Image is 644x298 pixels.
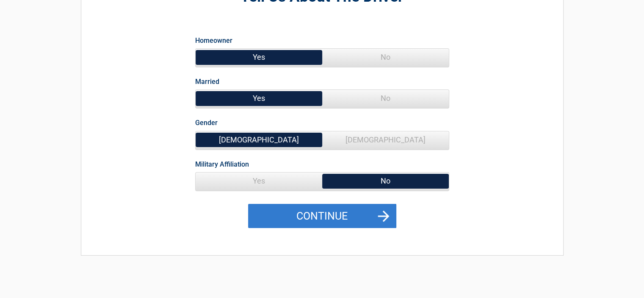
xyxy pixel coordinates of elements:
[195,76,219,87] label: Married
[195,117,218,128] label: Gender
[322,90,449,107] span: No
[322,49,449,66] span: No
[196,90,322,107] span: Yes
[195,35,232,46] label: Homeowner
[196,49,322,66] span: Yes
[196,173,322,189] span: Yes
[248,204,396,228] button: Continue
[322,173,449,189] span: No
[196,131,322,148] span: [DEMOGRAPHIC_DATA]
[195,159,249,170] label: Military Affiliation
[322,131,449,148] span: [DEMOGRAPHIC_DATA]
